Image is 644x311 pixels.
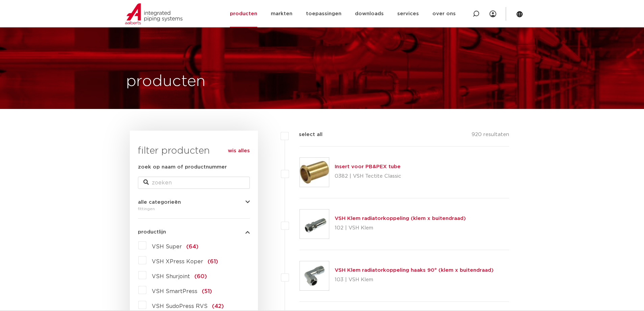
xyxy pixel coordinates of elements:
img: Thumbnail for VSH Klem radiatorkoppeling (klem x buitendraad) [300,209,329,239]
span: alle categorieën [138,200,181,205]
span: VSH Super [152,244,182,249]
p: 0382 | VSH Tectite Classic [335,171,401,182]
span: VSH SmartPress [152,289,197,294]
img: Thumbnail for VSH Klem radiatorkoppeling haaks 90° (klem x buitendraad) [300,261,329,290]
p: 103 | VSH Klem [335,274,494,285]
span: (51) [202,289,212,294]
span: (64) [186,244,198,249]
a: VSH Klem radiatorkoppeling (klem x buitendraad) [335,216,466,221]
a: wis alles [228,147,250,155]
h3: filter producten [138,144,250,158]
span: VSH Shurjoint [152,274,190,279]
p: 920 resultaten [472,131,509,141]
button: alle categorieën [138,200,250,205]
img: Thumbnail for Insert voor PB&PEX tube [300,158,329,187]
p: 102 | VSH Klem [335,223,466,234]
div: fittingen [138,205,250,213]
label: zoek op naam of productnummer [138,163,227,171]
label: select all [289,131,323,139]
a: VSH Klem radiatorkoppeling haaks 90° (klem x buitendraad) [335,268,494,273]
span: (61) [208,259,218,264]
span: productlijn [138,229,166,235]
span: VSH SudoPress RVS [152,304,208,309]
span: (42) [212,304,224,309]
span: VSH XPress Koper [152,259,203,264]
h1: producten [126,71,206,92]
input: zoeken [138,177,250,189]
button: productlijn [138,229,250,235]
a: Insert voor PB&PEX tube [335,164,401,169]
span: (60) [194,274,207,279]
